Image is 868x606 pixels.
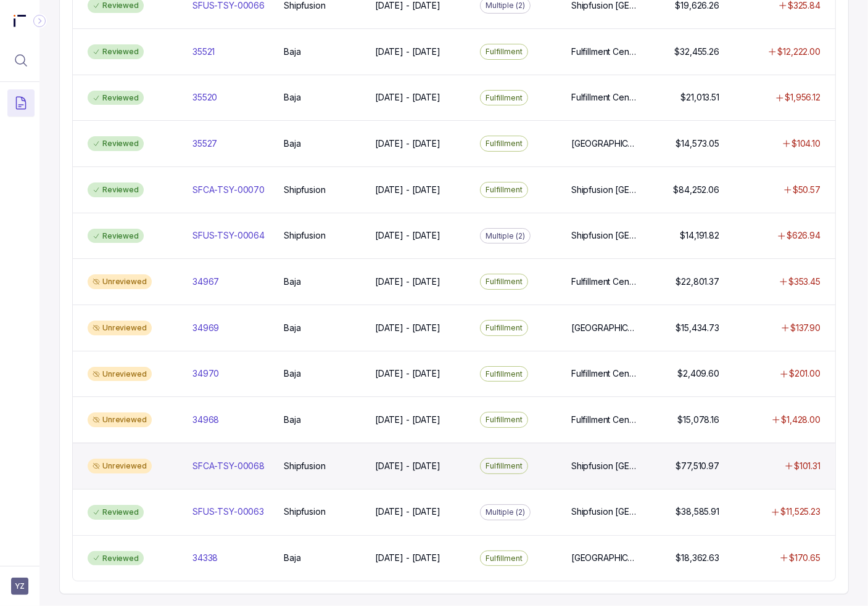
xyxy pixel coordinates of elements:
[571,367,638,380] p: Fulfillment Center [GEOGRAPHIC_DATA] / [US_STATE], [US_STATE]-Wholesale / [US_STATE]-Wholesale
[88,136,144,151] div: Reviewed
[192,229,265,242] p: SFUS-TSY-00064
[192,46,215,58] p: 35521
[571,46,638,58] p: Fulfillment Center (W) / Wholesale, Fulfillment Center / Primary, Fulfillment Center IQB-WHLS / I...
[284,506,326,518] p: Shipfusion
[486,276,523,288] p: Fulfillment
[486,506,525,518] p: Multiple (2)
[780,506,820,518] p: $11,525.23
[785,91,820,104] p: $1,956.12
[88,182,144,197] div: Reviewed
[375,184,440,196] p: [DATE] - [DATE]
[571,414,638,426] p: Fulfillment Center IQB-WHLS / InQbate-WHLS
[88,229,144,244] div: Reviewed
[192,184,265,196] p: SFCA-TSY-00070
[375,322,440,334] p: [DATE] - [DATE]
[284,229,326,242] p: Shipfusion
[7,47,35,74] button: Menu Icon Button MagnifyingGlassIcon
[11,578,28,595] button: User initials
[375,414,440,426] p: [DATE] - [DATE]
[680,229,719,242] p: $14,191.82
[486,552,523,565] p: Fulfillment
[192,414,219,426] p: 34968
[284,276,300,288] p: Baja
[284,184,326,196] p: Shipfusion
[88,91,144,105] div: Reviewed
[677,414,719,426] p: $15,078.16
[571,552,638,564] p: [GEOGRAPHIC_DATA] [GEOGRAPHIC_DATA] / [US_STATE]
[88,551,144,566] div: Reviewed
[571,229,638,242] p: Shipfusion [GEOGRAPHIC_DATA], Shipfusion [GEOGRAPHIC_DATA]
[284,137,300,150] p: Baja
[88,274,152,289] div: Unreviewed
[676,137,719,150] p: $14,573.05
[375,506,440,518] p: [DATE] - [DATE]
[486,184,523,196] p: Fulfillment
[777,46,820,58] p: $12,222.00
[486,414,523,426] p: Fulfillment
[676,276,719,288] p: $22,801.37
[284,322,300,334] p: Baja
[792,137,820,150] p: $104.10
[375,46,440,58] p: [DATE] - [DATE]
[192,276,219,288] p: 34967
[789,552,820,564] p: $170.65
[677,367,719,380] p: $2,409.60
[88,367,152,382] div: Unreviewed
[486,46,523,58] p: Fulfillment
[192,460,265,472] p: SFCA-TSY-00068
[789,367,820,380] p: $201.00
[486,92,523,104] p: Fulfillment
[88,412,152,427] div: Unreviewed
[88,505,144,520] div: Reviewed
[375,137,440,150] p: [DATE] - [DATE]
[571,322,638,334] p: [GEOGRAPHIC_DATA] [GEOGRAPHIC_DATA] / [US_STATE]
[790,322,820,334] p: $137.90
[192,367,219,380] p: 34970
[7,89,35,117] button: Menu Icon Button DocumentTextIcon
[486,460,523,472] p: Fulfillment
[192,91,217,104] p: 35520
[794,460,820,472] p: $101.31
[192,506,264,518] p: SFUS-TSY-00063
[676,322,719,334] p: $15,434.73
[88,321,152,335] div: Unreviewed
[674,46,719,58] p: $32,455.26
[284,46,300,58] p: Baja
[571,506,638,518] p: Shipfusion [GEOGRAPHIC_DATA]
[284,367,300,380] p: Baja
[192,137,217,150] p: 35527
[676,552,719,564] p: $18,362.63
[571,184,638,196] p: Shipfusion [GEOGRAPHIC_DATA]
[32,14,47,28] div: Collapse Icon
[673,184,719,196] p: $84,252.06
[192,322,219,334] p: 34969
[88,44,144,59] div: Reviewed
[486,368,523,380] p: Fulfillment
[676,506,719,518] p: $38,585.91
[375,276,440,288] p: [DATE] - [DATE]
[284,414,300,426] p: Baja
[375,367,440,380] p: [DATE] - [DATE]
[788,276,820,288] p: $353.45
[571,276,638,288] p: Fulfillment Center IQB / InQbate
[680,91,719,104] p: $21,013.51
[375,552,440,564] p: [DATE] - [DATE]
[284,552,300,564] p: Baja
[284,91,300,104] p: Baja
[793,184,820,196] p: $50.57
[486,137,523,150] p: Fulfillment
[375,460,440,472] p: [DATE] - [DATE]
[571,460,638,472] p: Shipfusion [GEOGRAPHIC_DATA]
[284,460,326,472] p: Shipfusion
[781,414,820,426] p: $1,428.00
[571,91,638,104] p: Fulfillment Center / Primary, Fulfillment Center IQB / InQbate
[486,230,525,242] p: Multiple (2)
[571,137,638,150] p: [GEOGRAPHIC_DATA] [GEOGRAPHIC_DATA] / [US_STATE]
[676,460,719,472] p: $77,510.97
[375,91,440,104] p: [DATE] - [DATE]
[375,229,440,242] p: [DATE] - [DATE]
[486,322,523,334] p: Fulfillment
[192,552,218,564] p: 34338
[787,229,820,242] p: $626.94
